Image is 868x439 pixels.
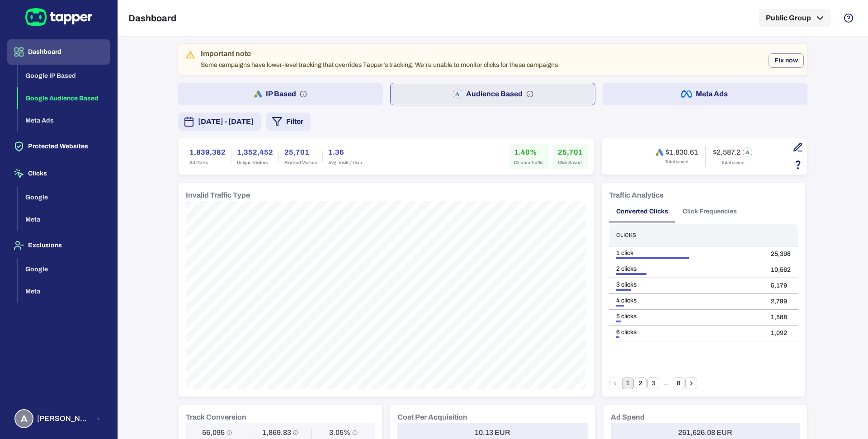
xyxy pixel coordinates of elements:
[665,148,698,157] h6: $1,830.61
[18,215,110,223] a: Meta
[7,241,110,249] a: Exclusions
[18,264,110,272] a: Google
[616,265,756,273] div: 2 clicks
[178,83,383,105] button: IP Based
[202,428,225,437] h6: 56,095
[7,142,110,150] a: Protected Websites
[603,83,807,105] button: Meta Ads
[764,294,798,310] td: 2,789
[226,430,232,435] svg: Conversions
[293,430,298,435] svg: Conversion / Day
[329,428,350,437] h6: 3.05%
[201,49,558,58] div: Important note
[675,201,744,222] button: Click Frequencies
[237,147,273,158] h6: 1,352,452
[18,208,110,231] button: Meta
[764,310,798,326] td: 1,588
[609,201,675,222] button: Converted Clicks
[616,297,756,305] div: 4 clicks
[37,414,91,423] span: [PERSON_NAME] [PERSON_NAME] Koutsogianni
[665,159,689,165] span: Total saved
[790,157,806,172] button: Estimation based on the quantity of invalid click x cost-per-click.
[514,147,543,158] h6: 1.40%
[764,262,798,278] td: 10,562
[673,378,684,389] button: Go to page 8
[18,186,110,209] button: Google
[352,430,358,435] svg: Conversion Rate
[616,328,756,336] div: 6 clicks
[178,113,261,131] button: [DATE] - [DATE]
[390,83,596,105] button: Audience Based
[558,160,583,166] span: Click Saved
[713,148,741,157] h6: $2,587.2
[721,160,745,166] span: Total saved
[18,87,110,110] button: Google Audience Based
[678,428,732,437] h6: 261,626.08 EUR
[7,406,110,432] button: A[PERSON_NAME] [PERSON_NAME] Koutsogianni
[526,90,533,98] svg: Audience based: Search, Display, Shopping, Video Performance Max, Demand Generation
[769,53,804,68] button: Fix now
[7,169,110,177] a: Clicks
[186,190,250,201] h6: Invalid Traffic Type
[128,13,176,24] h5: Dashboard
[328,147,362,158] h6: 1.36
[611,412,645,423] h6: Ad Spend
[609,190,664,201] h6: Traffic Analytics
[609,224,764,246] th: Clicks
[622,378,634,389] button: page 1
[558,147,583,158] h6: 25,701
[18,65,110,87] button: Google IP Based
[18,71,110,79] a: Google IP Based
[616,312,756,321] div: 5 clicks
[18,109,110,132] button: Meta Ads
[18,94,110,101] a: Google Audience Based
[189,147,226,158] h6: 1,839,382
[266,113,311,131] button: Filter
[635,378,646,389] button: Go to page 2
[186,412,246,423] h6: Track Conversion
[237,160,273,166] span: Unique Visitors
[201,47,558,73] div: Some campaigns have lower-level tracking that overrides Tapper’s tracking. We’re unable to monito...
[18,258,110,281] button: Google
[328,160,362,166] span: Avg. Visits / User
[685,378,697,389] button: Go to next page
[764,278,798,294] td: 5,179
[616,281,756,289] div: 3 clicks
[18,116,110,124] a: Meta Ads
[7,134,110,159] button: Protected Websites
[397,412,467,423] h6: Cost Per Acquisition
[18,280,110,303] button: Meta
[764,326,798,341] td: 1,092
[475,428,510,437] h6: 10.13 EUR
[764,246,798,262] td: 25,398
[609,378,698,389] nav: pagination navigation
[18,193,110,200] a: Google
[300,90,307,98] svg: IP based: Search, Display, and Shopping.
[7,161,110,186] button: Clicks
[7,39,110,65] button: Dashboard
[616,249,756,257] div: 1 click
[647,378,659,389] button: Go to page 3
[7,233,110,258] button: Exclusions
[189,160,226,166] span: Ad Clicks
[514,160,543,166] span: Cleaner Traffic
[284,147,317,158] h6: 25,701
[262,428,291,437] h6: 1,869.83
[284,160,317,166] span: Blocked Visitors
[660,379,672,387] div: …
[198,116,254,127] span: [DATE] - [DATE]
[7,47,110,55] a: Dashboard
[18,287,110,295] a: Meta
[14,409,33,428] div: A
[759,9,831,27] button: Public Group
